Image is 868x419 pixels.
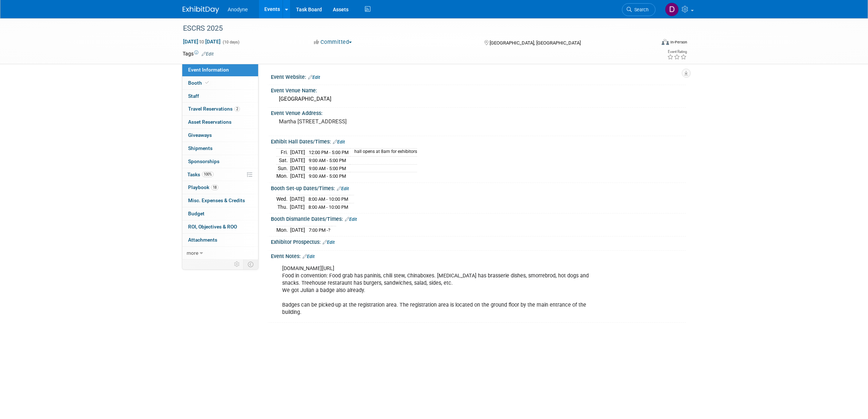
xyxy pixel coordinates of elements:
[182,234,258,246] a: Attachments
[188,93,199,99] span: Staff
[183,38,221,45] span: [DATE] [DATE]
[187,250,198,256] span: more
[670,39,687,45] div: In-Person
[182,103,258,115] a: Travel Reservations2
[612,38,688,49] div: Event Format
[311,38,355,46] button: Committed
[182,168,258,181] a: Tasks100%
[277,261,606,320] div: [DOMAIN_NAME][URL] Food in convention: Food grab has paninis, chili stew, Chinaboxes. [MEDICAL_DA...
[290,195,305,203] td: [DATE]
[182,64,258,76] a: Event Information
[182,116,258,128] a: Asset Reservations
[308,75,320,80] a: Edit
[309,158,346,163] span: 9:00 AM - 5:00 PM
[309,150,349,155] span: 12:00 PM - 5:00 PM
[243,260,258,269] td: Toggle Event Tabs
[632,7,649,12] span: Search
[290,226,305,234] td: [DATE]
[182,207,258,220] a: Budget
[490,40,581,46] span: [GEOGRAPHIC_DATA], [GEOGRAPHIC_DATA]
[337,186,349,191] a: Edit
[290,157,305,165] td: [DATE]
[187,172,214,177] span: Tasks
[188,197,245,203] span: Misc. Expenses & Credits
[290,149,305,157] td: [DATE]
[279,118,436,125] pre: Martha [STREET_ADDRESS]
[276,226,290,234] td: Mon.
[231,260,244,269] td: Personalize Event Tab Strip
[182,90,258,103] a: Staff
[188,224,237,230] span: ROI, Objectives & ROO
[182,181,258,194] a: Playbook18
[276,195,290,203] td: Wed.
[188,184,218,190] span: Playbook
[276,149,290,157] td: Fri.
[222,40,240,45] span: (10 days)
[271,108,686,117] div: Event Venue Address:
[662,39,669,45] img: Format-Inperson.png
[665,3,679,16] img: Dawn Jozwiak
[345,217,357,222] a: Edit
[188,237,217,243] span: Attachments
[276,93,680,105] div: [GEOGRAPHIC_DATA]
[271,214,686,223] div: Booth Dismantle Dates/Times:
[667,50,687,54] div: Event Rating
[309,173,346,179] span: 9:00 AM - 5:00 PM
[202,172,214,177] span: 100%
[333,139,345,145] a: Edit
[276,164,290,172] td: Sun.
[290,172,305,180] td: [DATE]
[303,254,315,259] a: Edit
[234,106,240,112] span: 2
[182,77,258,89] a: Booth
[271,251,686,260] div: Event Notes:
[188,211,205,216] span: Budget
[188,132,212,138] span: Giveaways
[188,67,229,73] span: Event Information
[182,155,258,168] a: Sponsorships
[276,157,290,165] td: Sat.
[188,119,231,125] span: Asset Reservations
[350,149,417,157] td: hall opens at 8am for exhibitors
[271,237,686,246] div: Exhibitor Prospectus:
[309,227,330,233] span: 7:00 PM -
[228,7,248,12] span: Anodyne
[309,166,346,171] span: 9:00 AM - 5:00 PM
[188,145,213,151] span: Shipments
[271,72,686,81] div: Event Website:
[276,172,290,180] td: Mon.
[308,204,348,210] span: 8:00 AM - 10:00 PM
[188,158,219,164] span: Sponsorships
[271,85,686,94] div: Event Venue Name:
[188,106,240,112] span: Travel Reservations
[308,196,348,202] span: 8:00 AM - 10:00 PM
[182,194,258,207] a: Misc. Expenses & Credits
[205,81,209,85] i: Booth reservation complete
[211,185,218,190] span: 18
[276,203,290,211] td: Thu.
[182,220,258,233] a: ROI, Objectives & ROO
[188,80,210,86] span: Booth
[290,203,305,211] td: [DATE]
[290,164,305,172] td: [DATE]
[271,136,686,146] div: Exhibit Hall Dates/Times:
[323,240,335,245] a: Edit
[328,227,330,233] span: ?
[182,247,258,260] a: more
[622,3,655,16] a: Search
[202,51,214,57] a: Edit
[198,39,205,45] span: to
[271,183,686,192] div: Booth Set-up Dates/Times:
[182,129,258,142] a: Giveaways
[183,50,214,57] td: Tags
[180,22,645,35] div: ESCRS 2025
[182,142,258,155] a: Shipments
[183,6,219,14] img: ExhibitDay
